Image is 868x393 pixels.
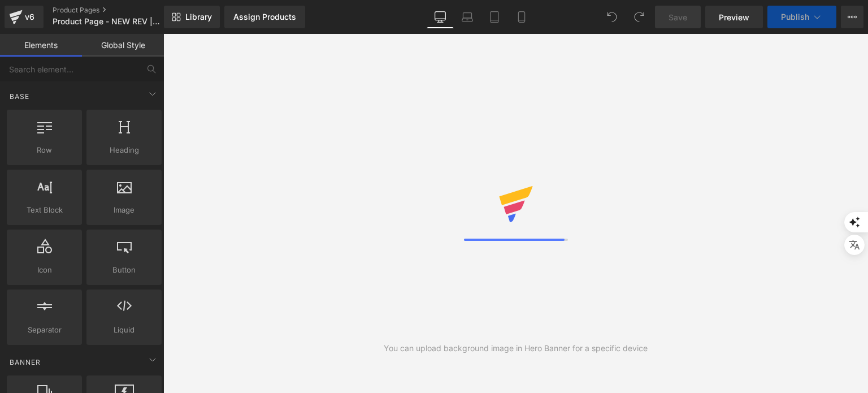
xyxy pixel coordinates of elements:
button: More [841,6,863,28]
span: Button [90,264,158,276]
a: New Library [164,6,220,28]
a: v6 [5,6,44,28]
span: Save [669,11,687,23]
span: Row [10,144,79,156]
span: Preview [719,11,749,23]
span: Liquid [90,324,158,336]
span: Heading [90,144,158,156]
div: You can upload background image in Hero Banner for a specific device [384,342,648,355]
button: Publish [767,6,836,28]
span: Publish [781,12,809,21]
a: Desktop [427,6,454,28]
span: Product Page - NEW REV | [DATE] [53,17,161,26]
a: Product Pages [53,6,183,15]
span: Icon [10,264,79,276]
span: Image [90,204,158,216]
span: Separator [10,324,79,336]
span: Library [185,12,212,22]
a: Mobile [508,6,535,28]
span: Base [8,91,31,102]
div: v6 [23,10,37,24]
button: Undo [601,6,623,28]
span: Banner [8,357,42,368]
div: Assign Products [233,12,296,21]
a: Preview [705,6,763,28]
span: Text Block [10,204,79,216]
button: Redo [628,6,650,28]
a: Tablet [481,6,508,28]
a: Global Style [82,34,164,57]
a: Laptop [454,6,481,28]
